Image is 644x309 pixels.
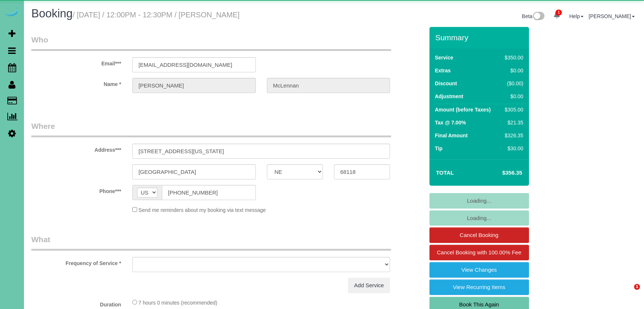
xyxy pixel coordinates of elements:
div: $305.00 [502,106,523,113]
label: Extras [435,67,451,74]
div: $0.00 [502,93,523,100]
a: Add Service [348,278,390,293]
img: Automaid Logo [4,7,19,18]
div: $21.35 [502,119,523,126]
legend: Who [31,34,391,51]
div: $0.00 [502,67,523,74]
span: Cancel Booking with 100.00% Fee [437,249,521,255]
div: $30.00 [502,145,523,152]
span: Booking [31,7,73,20]
h3: Summary [435,33,525,42]
a: [PERSON_NAME] [589,13,635,19]
label: Duration [26,298,127,308]
label: Tax @ 7.00% [435,119,466,126]
label: Tip [435,145,443,152]
span: 1 [556,10,562,16]
span: 7 hours 0 minutes (recommended) [139,300,217,306]
span: Send me reminders about my booking via text message [139,207,266,213]
div: $350.00 [502,54,523,61]
label: Final Amount [435,132,468,139]
iframe: Intercom live chat [619,284,637,302]
a: Cancel Booking [429,227,529,243]
label: Discount [435,80,457,87]
a: Help [569,13,584,19]
label: Name * [26,78,127,88]
div: $326.35 [502,132,523,139]
strong: Total [436,169,454,176]
span: 1 [634,284,640,290]
legend: Where [31,121,391,137]
a: View Recurring Items [429,279,529,295]
a: View Changes [429,262,529,278]
a: Cancel Booking with 100.00% Fee [429,245,529,260]
label: Frequency of Service * [26,257,127,267]
a: Beta [522,13,545,19]
small: / [DATE] / 12:00PM - 12:30PM / [PERSON_NAME] [73,11,240,19]
h4: $356.35 [480,170,522,176]
label: Service [435,54,453,61]
label: Amount (before Taxes) [435,106,491,113]
a: 1 [550,7,564,24]
div: ($0.00) [502,80,523,87]
legend: What [31,234,391,251]
label: Adjustment [435,93,463,100]
img: New interface [532,12,544,21]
